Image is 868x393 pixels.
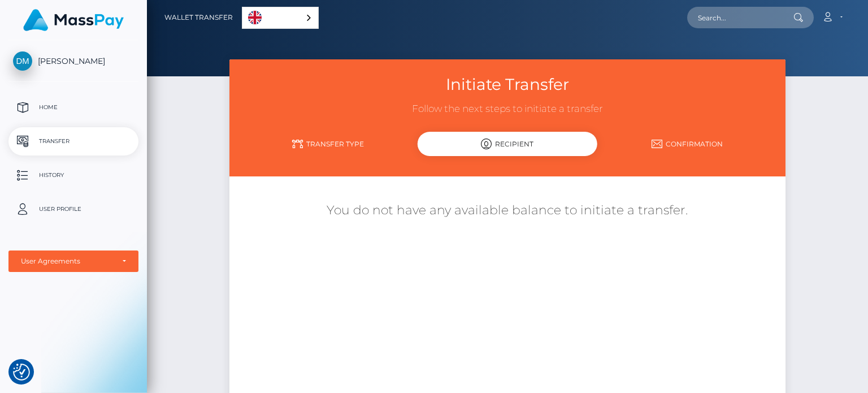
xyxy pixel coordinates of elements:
a: History [8,161,138,189]
aside: Language selected: English [242,7,319,29]
button: User Agreements [8,251,138,272]
a: English [242,7,318,28]
img: Revisit consent button [13,364,30,381]
p: History [13,167,134,184]
h5: You do not have any available balance to initiate a transfer. [238,202,776,219]
a: Transfer Type [238,134,418,154]
div: Language [242,7,319,29]
div: User Agreements [21,257,114,266]
input: Search... [687,7,793,28]
a: User Profile [8,195,138,223]
h3: Follow the next steps to initiate a transfer [238,102,776,116]
p: Home [13,99,134,116]
button: Consent Preferences [13,364,30,381]
a: Transfer [8,127,138,156]
p: Transfer [13,133,134,150]
a: Home [8,93,138,122]
a: Confirmation [597,134,777,154]
p: User Profile [13,201,134,218]
img: MassPay [23,9,124,31]
h3: Initiate Transfer [238,74,776,96]
div: Recipient [418,132,597,156]
span: [PERSON_NAME] [8,56,138,66]
a: Wallet Transfer [164,6,233,29]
